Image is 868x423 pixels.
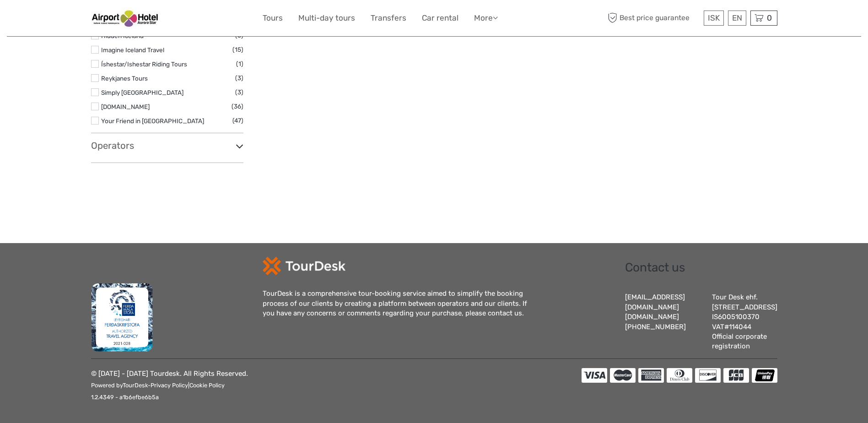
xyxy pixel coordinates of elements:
[625,293,703,352] div: [EMAIL_ADDRESS][DOMAIN_NAME] [PHONE_NUMBER]
[235,73,243,83] span: (3)
[582,368,777,383] img: accepted cards
[263,11,283,25] a: Tours
[91,382,225,389] small: Powered by - |
[625,260,777,275] h2: Contact us
[263,289,537,318] div: TourDesk is a comprehensive tour-booking service aimed to simplify the booking process of our cli...
[625,313,679,321] a: [DOMAIN_NAME]
[728,11,746,26] div: EN
[474,11,498,25] a: More
[708,13,720,22] span: ISK
[91,394,159,401] small: 1.2.4349 - a1b6efbe6b5a
[189,382,225,389] a: Cookie Policy
[235,87,243,98] span: (3)
[91,140,243,151] h3: Operators
[232,44,243,55] span: (15)
[91,283,153,352] img: fms.png
[101,117,204,125] a: Your Friend in [GEOGRAPHIC_DATA]
[606,11,701,26] span: Best price guarantee
[371,11,406,25] a: Transfers
[766,13,773,22] span: 0
[422,11,458,25] a: Car rental
[712,293,777,352] div: Tour Desk ehf. [STREET_ADDRESS] IS6005100370 VAT#114044
[101,103,150,110] a: [DOMAIN_NAME]
[298,11,355,25] a: Multi-day tours
[151,382,188,389] a: Privacy Policy
[232,101,243,112] span: (36)
[101,60,187,68] a: Íshestar/Ishestar Riding Tours
[101,89,183,96] a: Simply [GEOGRAPHIC_DATA]
[101,46,164,54] a: Imagine Iceland Travel
[91,7,161,29] img: 381-0c194994-509c-4dbb-911f-b95e579ec964_logo_small.jpg
[101,75,148,82] a: Reykjanes Tours
[236,59,243,69] span: (1)
[123,382,148,389] a: TourDesk
[232,115,243,126] span: (47)
[712,332,767,350] a: Official corporate registration
[263,257,345,275] img: td-logo-white.png
[91,368,248,403] p: © [DATE] - [DATE] Tourdesk. All Rights Reserved.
